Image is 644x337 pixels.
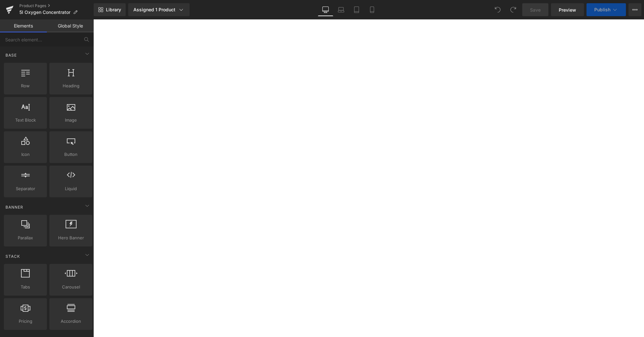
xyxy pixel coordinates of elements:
[5,52,17,58] span: Base
[6,82,45,89] span: Row
[594,7,610,12] span: Publish
[51,185,90,192] span: Liquid
[333,3,349,16] a: Laptop
[19,3,94,8] a: Product Pages
[628,3,641,16] button: More
[491,3,504,16] button: Undo
[51,117,90,124] span: Image
[349,3,364,16] a: Tablet
[318,3,333,16] a: Desktop
[507,3,520,16] button: Redo
[551,3,584,16] a: Preview
[47,19,94,32] a: Global Style
[106,7,121,13] span: Library
[51,234,90,241] span: Hero Banner
[51,82,90,89] span: Heading
[587,3,626,16] button: Publish
[5,253,21,259] span: Stack
[530,6,541,13] span: Save
[94,3,126,16] a: New Library
[51,284,90,290] span: Carousel
[6,117,45,124] span: Text Block
[6,151,45,158] span: Icon
[19,10,70,15] span: 5l Oxygen Concentrator
[6,284,45,290] span: Tabs
[6,234,45,241] span: Parallax
[6,185,45,192] span: Separator
[133,6,184,13] div: Assigned 1 Product
[559,6,576,13] span: Preview
[364,3,380,16] a: Mobile
[51,151,90,158] span: Button
[5,204,24,210] span: Banner
[6,318,45,325] span: Pricing
[51,318,90,325] span: Accordion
